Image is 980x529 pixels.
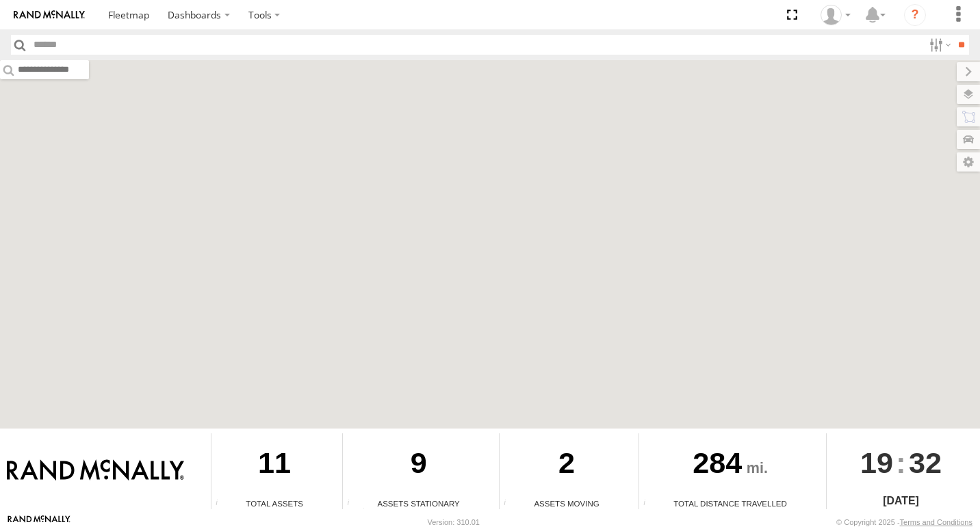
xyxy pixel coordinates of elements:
[428,518,480,526] div: Version: 310.01
[7,459,184,483] img: Rand McNally
[343,499,363,509] div: Total number of assets current stationary.
[211,433,337,498] div: 11
[500,499,520,509] div: Total number of assets current in transit.
[827,493,975,509] div: [DATE]
[8,515,70,529] a: Visit our Website
[639,499,660,509] div: Total distance travelled by all assets within specified date range and applied filters
[500,433,634,498] div: 2
[343,433,494,498] div: 9
[639,433,821,498] div: 284
[816,5,855,25] div: Valeo Dash
[904,4,926,26] i: ?
[14,10,85,20] img: rand-logo.svg
[900,518,972,526] a: Terms and Conditions
[211,499,232,509] div: Total number of Enabled Assets
[860,433,893,492] span: 19
[924,35,953,55] label: Search Filter Options
[957,152,980,172] label: Map Settings
[639,498,821,509] div: Total Distance Travelled
[500,498,634,509] div: Assets Moving
[343,498,494,509] div: Assets Stationary
[909,433,942,492] span: 32
[836,518,972,526] div: © Copyright 2025 -
[211,498,337,509] div: Total Assets
[827,433,975,492] div: :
